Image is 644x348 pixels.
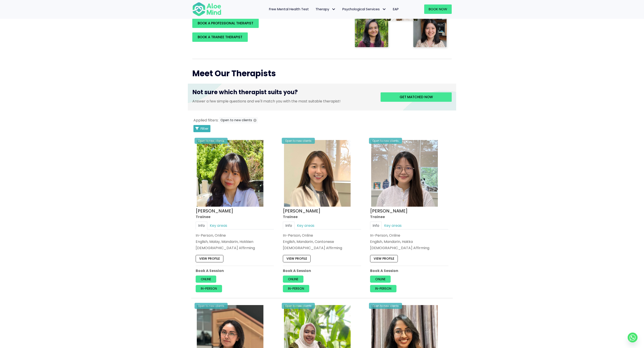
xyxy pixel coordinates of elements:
[198,21,253,25] span: BOOK A PROFESSIONAL THERAPIST
[196,214,274,219] div: Trainee
[283,233,361,238] div: In-Person, Online
[294,222,317,229] a: Key areas
[370,208,408,214] a: [PERSON_NAME]
[219,117,258,123] button: Open to new clients
[382,222,404,229] a: Key areas
[429,7,447,11] span: Book Now
[370,246,448,251] div: [DEMOGRAPHIC_DATA] Affirming
[192,2,221,17] img: Aloe mind Logo
[283,268,361,273] p: Book A Session
[193,118,218,123] span: Applied filters:
[196,222,207,229] a: Info
[196,246,274,251] div: [DEMOGRAPHIC_DATA] Affirming
[283,255,311,262] a: View profile
[283,239,361,244] p: English, Mandarin, Cantonese
[283,276,303,283] a: Online
[196,276,216,283] a: Online
[370,285,396,292] a: In-person
[192,68,276,79] span: Meet Our Therapists
[196,233,274,238] div: In-Person, Online
[283,222,294,229] a: Info
[400,95,433,99] span: Get matched now
[201,126,208,131] span: Filter
[193,125,210,132] button: Filter Listings
[283,246,361,251] div: [DEMOGRAPHIC_DATA] Affirming
[342,7,386,11] span: Psychological Services
[312,4,339,14] a: TherapyTherapy: submenu
[282,303,315,309] div: Open to new clients
[370,233,448,238] div: In-Person, Online
[227,4,402,14] nav: Menu
[370,239,448,244] p: English, Mandarin, Hakka
[369,303,402,309] div: Open to new clients
[628,333,638,342] a: Whatsapp
[424,4,452,14] a: Book Now
[196,268,274,273] p: Book A Session
[370,255,398,262] a: View profile
[196,208,233,214] a: [PERSON_NAME]
[369,138,402,144] div: Open to new clients
[370,268,448,273] p: Book A Session
[207,222,230,229] a: Key areas
[284,140,351,207] img: IMG_1660 – Tracy Kwah
[393,7,399,11] span: EAP
[282,138,315,144] div: Open to new clients
[370,276,391,283] a: Online
[195,138,228,144] div: Open to new clients
[370,214,448,219] div: Trainee
[283,214,361,219] div: Trainee
[196,255,223,262] a: View profile
[390,4,402,14] a: EAP
[192,99,374,104] p: Answer a few simple questions and we'll match you with the most suitable therapist!
[192,32,248,42] a: BOOK A TRAINEE THERAPIST
[198,35,242,39] span: BOOK A TRAINEE THERAPIST
[330,6,337,13] span: Therapy: submenu
[266,4,312,14] a: Free Mental Health Test
[196,285,222,292] a: In-person
[283,285,309,292] a: In-person
[192,88,374,98] h3: Not sure which therapist suits you?
[283,208,320,214] a: [PERSON_NAME]
[381,6,387,13] span: Psychological Services: submenu
[196,239,274,244] p: English, Malay, Mandarin, Hokkien
[370,222,382,229] a: Info
[381,92,452,102] a: Get matched now
[197,140,263,207] img: Aloe Mind Profile Pic – Christie Yong Kar Xin
[269,7,309,11] span: Free Mental Health Test
[316,7,336,11] span: Therapy
[195,303,228,309] div: Open to new clients
[371,140,438,207] img: IMG_3049 – Joanne Lee
[192,19,259,28] a: BOOK A PROFESSIONAL THERAPIST
[339,4,390,14] a: Psychological ServicesPsychological Services: submenu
